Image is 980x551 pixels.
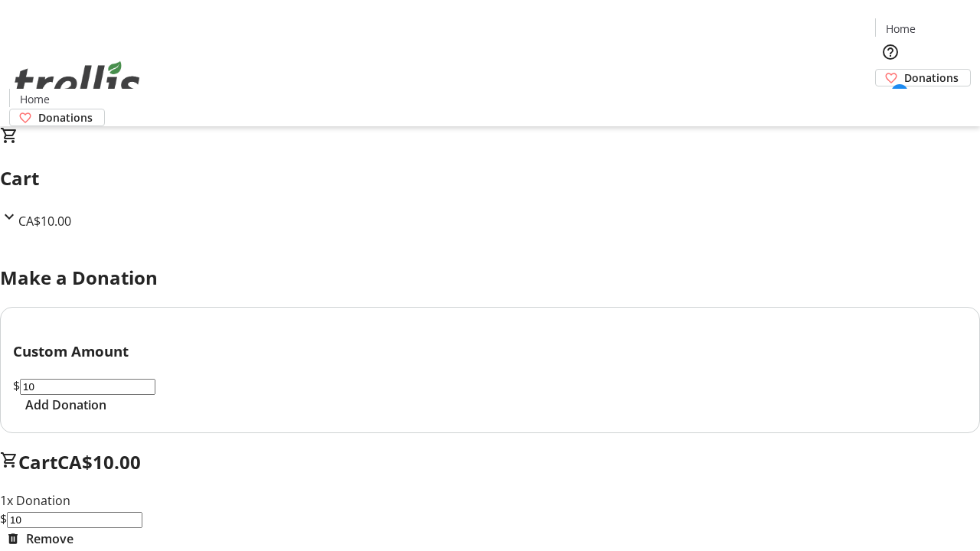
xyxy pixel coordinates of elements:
a: Home [10,91,59,107]
button: Add Donation [13,396,119,414]
span: Donations [38,109,93,126]
button: Cart [875,86,906,117]
h3: Custom Amount [13,341,967,362]
button: Help [875,37,906,67]
span: CA$10.00 [57,449,141,474]
span: Home [20,91,50,107]
span: Remove [26,530,73,548]
span: Add Donation [25,396,106,414]
input: Donation Amount [7,512,142,528]
input: Donation Amount [20,379,155,395]
a: Donations [875,69,971,86]
span: Donations [904,70,959,86]
span: CA$10.00 [18,213,71,230]
span: $ [13,377,20,394]
img: Orient E2E Organization 99wFK8BcfE's Logo [9,44,145,121]
a: Donations [9,109,105,126]
span: Home [886,21,916,37]
a: Home [876,21,925,37]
